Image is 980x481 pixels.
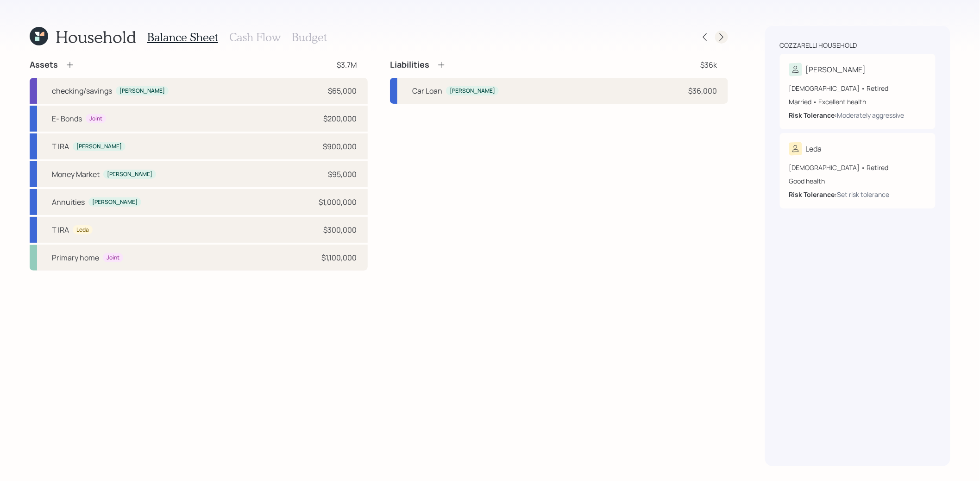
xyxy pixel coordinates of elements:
[390,60,429,70] h4: Liabilities
[450,87,495,95] div: [PERSON_NAME]
[107,254,119,262] div: Joint
[52,169,100,180] div: Money Market
[30,60,58,70] h4: Assets
[328,169,357,180] div: $95,000
[229,31,281,44] h3: Cash Flow
[52,224,69,235] div: T IRA
[147,31,218,44] h3: Balance Sheet
[56,27,136,47] h1: Household
[52,252,99,263] div: Primary home
[323,113,357,124] div: $200,000
[319,196,357,208] div: $1,000,000
[837,110,905,120] div: Moderately aggressive
[789,176,926,186] div: Good health
[52,85,112,96] div: checking/savings
[119,87,165,95] div: [PERSON_NAME]
[700,59,717,70] div: $36k
[806,64,866,75] div: [PERSON_NAME]
[76,143,122,151] div: [PERSON_NAME]
[789,190,837,199] b: Risk Tolerance:
[89,115,102,123] div: Joint
[76,226,89,234] div: Leda
[789,97,926,107] div: Married • Excellent health
[688,85,717,96] div: $36,000
[412,85,442,96] div: Car Loan
[107,171,152,178] div: [PERSON_NAME]
[323,141,357,152] div: $900,000
[837,190,890,199] div: Set risk tolerance
[52,196,85,208] div: Annuities
[292,31,327,44] h3: Budget
[789,83,926,93] div: [DEMOGRAPHIC_DATA] • Retired
[323,224,357,235] div: $300,000
[337,59,357,70] div: $3.7M
[321,252,357,263] div: $1,100,000
[789,163,926,172] div: [DEMOGRAPHIC_DATA] • Retired
[780,41,857,50] div: Cozzarelli household
[789,111,837,120] b: Risk Tolerance:
[328,85,357,96] div: $65,000
[806,143,822,154] div: Leda
[52,141,69,152] div: T IRA
[52,113,82,124] div: E- Bonds
[92,198,138,206] div: [PERSON_NAME]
